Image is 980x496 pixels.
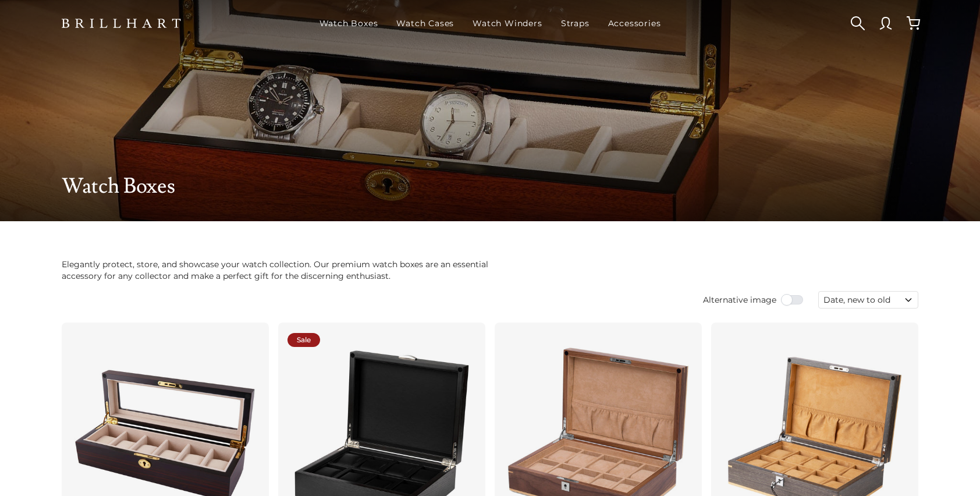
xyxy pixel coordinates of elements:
a: Watch Winders [468,8,546,38]
input: Use setting [781,294,804,306]
a: Watch Boxes [315,8,383,38]
nav: Main [315,8,666,38]
a: Accessories [603,8,666,38]
p: Elegantly protect, store, and showcase your watch collection. Our premium watch boxes are an esse... [62,258,509,282]
a: Straps [556,8,594,38]
a: Watch Cases [392,8,459,38]
div: Sale [287,333,320,347]
h1: Watch Boxes [62,175,918,198]
span: Alternative image [703,294,776,306]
